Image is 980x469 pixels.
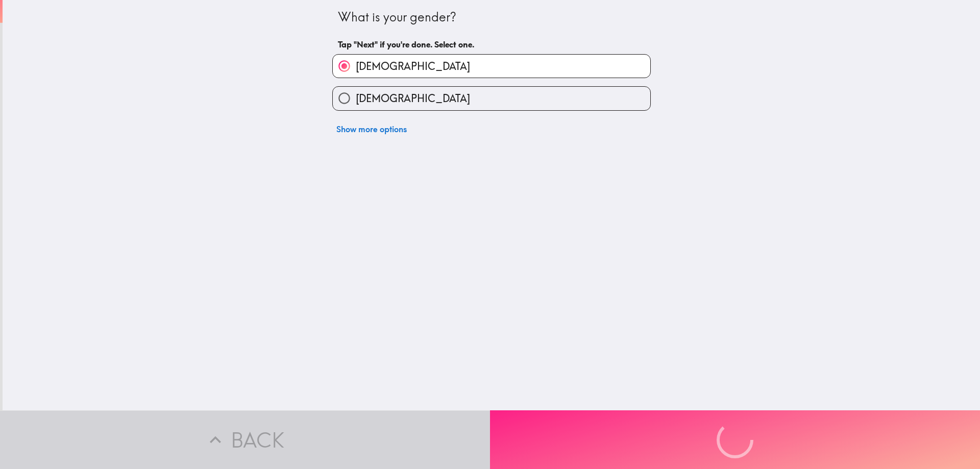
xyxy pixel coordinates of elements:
button: Show more options [332,119,411,139]
div: What is your gender? [338,9,645,26]
h6: Tap "Next" if you're done. Select one. [338,39,645,50]
button: [DEMOGRAPHIC_DATA] [333,55,650,78]
span: [DEMOGRAPHIC_DATA] [356,91,470,106]
button: [DEMOGRAPHIC_DATA] [333,87,650,110]
span: [DEMOGRAPHIC_DATA] [356,59,470,73]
